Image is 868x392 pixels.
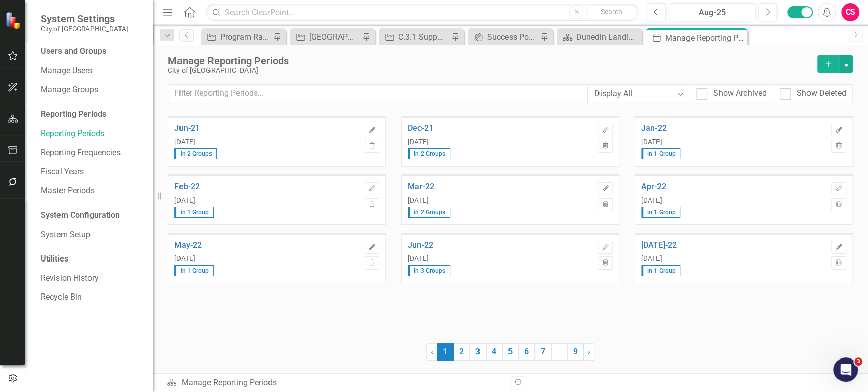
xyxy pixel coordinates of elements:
div: Reporting Periods [41,109,142,120]
span: › [588,347,590,356]
div: [DATE] [408,255,593,263]
div: [DATE] [641,138,826,146]
div: Show Deleted [797,88,846,100]
span: ‹ [431,347,433,356]
div: Manage Reporting Periods [167,377,502,389]
div: Utilities [41,253,142,265]
a: 5 [502,343,519,361]
div: [DATE] [174,138,360,146]
input: Filter Reporting Periods... [168,84,588,103]
div: [DATE] [641,197,826,205]
span: 3 [854,357,862,366]
a: 9 [567,343,584,361]
a: [GEOGRAPHIC_DATA] Water Main Replacement - Phase 2 [292,30,360,43]
div: City of [GEOGRAPHIC_DATA] [168,67,812,74]
span: in 3 Groups [408,265,450,276]
div: Display All [594,88,672,100]
div: Dunedin Landing Page [576,30,639,43]
a: System Setup [41,229,142,241]
span: in 1 Group [641,148,680,159]
a: Manage Groups [41,84,142,96]
div: [DATE] [408,138,593,146]
div: Show Archived [713,88,767,100]
a: Feb-22 [174,182,360,191]
span: 1 [437,343,454,361]
div: Aug-25 [672,7,752,19]
a: Revision History [41,273,142,284]
small: City of [GEOGRAPHIC_DATA] [41,25,128,33]
span: System Settings [41,13,128,25]
a: 7 [535,343,551,361]
a: Manage Users [41,65,142,77]
a: Dunedin Landing Page [559,30,639,43]
a: Jun-21 [174,124,360,133]
div: [GEOGRAPHIC_DATA] Water Main Replacement - Phase 2 [309,30,360,43]
a: [DATE]-22 [641,241,826,250]
div: [DATE] [174,255,360,263]
button: Aug-25 [669,3,756,21]
a: May-22 [174,241,360,250]
span: Search [601,8,622,16]
a: Reporting Periods [41,128,142,140]
div: [DATE] [408,197,593,205]
span: in 1 Group [641,207,680,218]
img: ClearPoint Strategy [5,11,23,29]
a: C.3.1 Support community programs that enhance the city’s Scottish cultural heritage [381,30,448,43]
div: System Configuration [41,210,142,221]
a: Reporting Frequencies [41,147,142,159]
a: 6 [519,343,535,361]
div: Success Portal [487,30,537,43]
iframe: Intercom live chat [833,357,858,382]
a: Mar-22 [408,182,593,191]
a: Recycle Bin [41,291,142,303]
div: Manage Reporting Periods [168,55,812,67]
a: 3 [470,343,486,361]
span: in 1 Group [174,207,214,218]
span: in 2 Groups [174,148,217,159]
span: in 2 Groups [408,148,450,159]
a: Program Rate Evalutation & Improvement of Services (Solid Waste & Recycling) [203,30,271,43]
span: in 1 Group [174,265,214,276]
div: C.3.1 Support community programs that enhance the city’s Scottish cultural heritage [398,30,448,43]
div: Manage Reporting Periods [665,31,745,44]
input: Search ClearPoint... [206,4,639,21]
a: Jan-22 [641,124,826,133]
a: 4 [486,343,502,361]
a: Dec-21 [408,124,593,133]
a: Master Periods [41,185,142,197]
a: Jun-22 [408,241,593,250]
div: [DATE] [174,197,360,205]
button: Search [586,5,637,19]
div: Users and Groups [41,46,142,57]
div: Program Rate Evalutation & Improvement of Services (Solid Waste & Recycling) [220,30,271,43]
span: in 2 Groups [408,207,450,218]
span: in 1 Group [641,265,680,276]
a: 2 [454,343,470,361]
a: Apr-22 [641,182,826,191]
div: [DATE] [641,255,826,263]
a: Success Portal [470,30,537,43]
button: CS [841,3,859,21]
a: Fiscal Years [41,166,142,178]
